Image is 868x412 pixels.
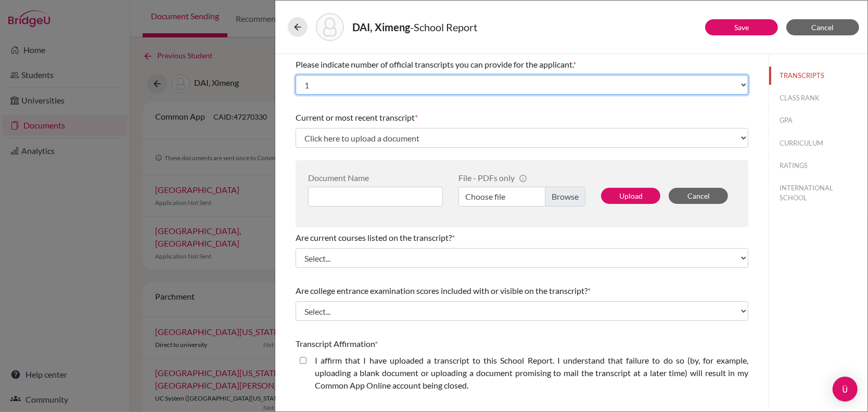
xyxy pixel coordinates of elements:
[296,233,452,242] span: Are current courses listed on the transcript?
[296,286,588,295] span: Are college entrance examination scores included with or visible on the transcript?
[669,188,728,204] button: Cancel
[458,187,585,207] label: Choose file
[769,67,867,85] button: TRANSCRIPTS
[769,89,867,107] button: CLASS RANK
[458,173,585,183] div: File - PDFs only
[601,188,660,204] button: Upload
[315,354,748,392] label: I affirm that I have uploaded a transcript to this School Report. I understand that failure to do...
[296,339,375,349] span: Transcript Affirmation
[833,377,858,402] div: Open Intercom Messenger
[296,59,573,69] span: Please indicate number of official transcripts you can provide for the applicant.
[296,112,415,122] span: Current or most recent transcript
[769,157,867,175] button: RATINGS
[352,21,410,33] strong: DAI, Ximeng
[519,174,527,183] span: info
[769,179,867,207] button: INTERNATIONAL SCHOOL
[410,21,477,33] span: - School Report
[769,111,867,130] button: GPA
[769,134,867,152] button: CURRICULUM
[308,173,443,183] div: Document Name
